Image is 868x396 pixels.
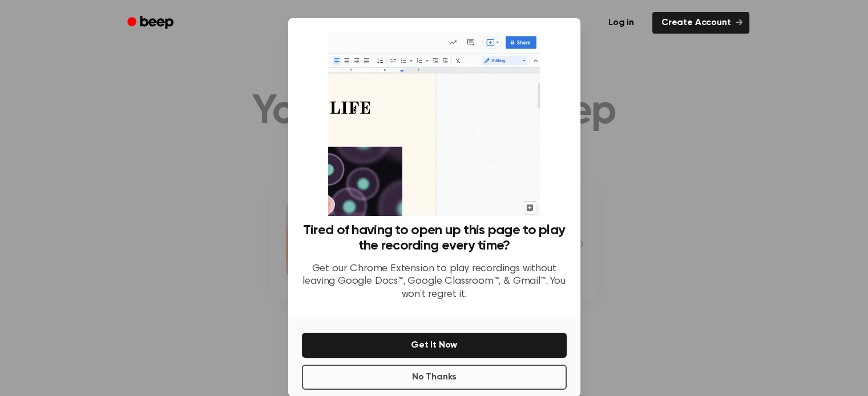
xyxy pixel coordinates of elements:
img: Beep extension in action [328,32,540,216]
button: Get It Now [302,333,567,358]
button: No Thanks [302,365,567,390]
a: Log in [597,10,645,36]
a: Create Account [652,12,749,34]
a: Beep [119,12,184,34]
p: Get our Chrome Extension to play recordings without leaving Google Docs™, Google Classroom™, & Gm... [302,263,567,301]
h3: Tired of having to open up this page to play the recording every time? [302,223,567,254]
